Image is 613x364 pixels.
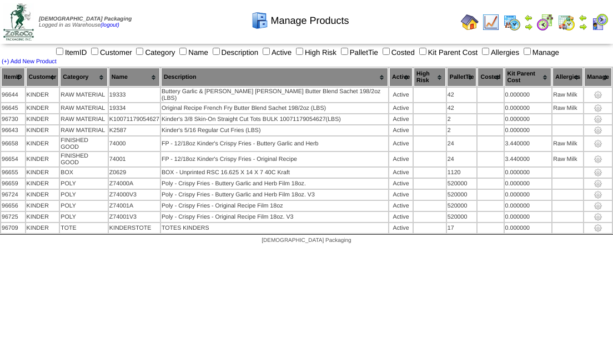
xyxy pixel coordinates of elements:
input: PalletTie [341,48,348,55]
input: Name [179,48,187,55]
td: 24 [447,152,477,166]
td: 96644 [1,88,25,102]
div: Active [390,92,412,98]
input: Costed [383,48,390,55]
td: 96654 [1,152,25,166]
td: 3.440000 [505,152,552,166]
div: Active [390,127,412,134]
label: Name [177,48,208,57]
td: Z74001V3 [109,212,160,222]
td: 3.440000 [505,136,552,151]
td: K2587 [109,125,160,135]
th: Kit Parent Cost [505,68,552,87]
td: TOTE [60,223,108,233]
input: Kit Parent Cost [419,48,426,55]
label: Kit Parent Cost [417,48,478,57]
label: Description [210,48,259,57]
label: Category [134,48,175,57]
td: 520000 [447,212,477,222]
td: Poly - Crispy Fries - Buttery Garlic and Herb Film 18oz. V3 [161,190,388,200]
td: RAW MATERIAL [60,88,108,102]
th: High Risk [414,68,446,87]
img: settings.gif [594,224,602,232]
span: Logged in as Warehouse [39,16,132,28]
td: 19333 [109,88,160,102]
td: 520000 [447,190,477,200]
td: KINDER [26,212,59,222]
img: settings.gif [594,139,602,148]
td: Kinder's 3/8 Skin-On Straight Cut Tots BULK 10071179054627(LBS) [161,114,388,124]
td: POLY [60,190,108,200]
label: ItemID [54,48,87,57]
img: settings.gif [594,126,602,135]
td: Z74001A [109,201,160,211]
img: zoroco-logo-small.webp [3,3,34,41]
div: Active [390,140,412,147]
td: KINDER [26,223,59,233]
td: Raw Milk [552,152,583,166]
div: Active [390,169,412,176]
td: FP - 12/18oz Kinder's Crispy Fries - Original Recipe [161,152,388,166]
td: BOX [60,168,108,178]
td: 0.000000 [505,168,552,178]
td: 74000 [109,136,160,151]
th: Costed [478,68,503,87]
td: 2 [447,125,477,135]
span: [DEMOGRAPHIC_DATA] Packaging [262,237,351,244]
td: KINDER [26,168,59,178]
td: 0.000000 [505,114,552,124]
td: RAW MATERIAL [60,103,108,113]
img: line_graph.gif [482,13,500,31]
input: Description [213,48,220,55]
img: arrowleft.gif [579,13,587,22]
input: Allergies [482,48,489,55]
td: 42 [447,103,477,113]
td: 96709 [1,223,25,233]
img: settings.gif [594,155,602,164]
td: 0.000000 [505,179,552,189]
td: Raw Milk [552,136,583,151]
label: Costed [380,48,415,57]
td: 19334 [109,103,160,113]
img: settings.gif [594,90,602,99]
img: calendarcustomer.gif [591,13,609,31]
input: High Risk [296,48,303,55]
td: POLY [60,201,108,211]
td: 96656 [1,201,25,211]
label: Active [260,48,292,57]
td: 1120 [447,168,477,178]
div: Active [390,225,412,231]
td: Raw Milk [552,103,583,113]
img: settings.gif [594,213,602,221]
td: KINDER [26,88,59,102]
input: ItemID [56,48,63,55]
th: Name [109,68,160,87]
td: POLY [60,212,108,222]
td: 2 [447,114,477,124]
td: 96730 [1,114,25,124]
td: Poly - Crispy Fries - Buttery Garlic and Herb Film 18oz. [161,179,388,189]
th: Description [161,68,388,87]
input: Customer [91,48,98,55]
td: Poly - Crispy Fries - Original Recipe Film 18oz. V3 [161,212,388,222]
label: Manage [521,48,559,57]
img: calendarinout.gif [557,13,575,31]
td: KINDER [26,152,59,166]
td: 0.000000 [505,103,552,113]
th: Category [60,68,108,87]
img: arrowright.gif [524,22,533,31]
td: 96643 [1,125,25,135]
td: Kinder's 5/16 Regular Cut Fries (LBS) [161,125,388,135]
span: [DEMOGRAPHIC_DATA] Packaging [39,16,132,22]
img: calendarblend.gif [536,13,554,31]
td: KINDER [26,136,59,151]
td: 520000 [447,201,477,211]
td: 96659 [1,179,25,189]
td: FINISHED GOOD [60,136,108,151]
td: KINDERSTOTE [109,223,160,233]
td: 96658 [1,136,25,151]
td: 74001 [109,152,160,166]
span: Manage Products [270,15,349,27]
td: RAW MATERIAL [60,114,108,124]
input: Manage [524,48,531,55]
